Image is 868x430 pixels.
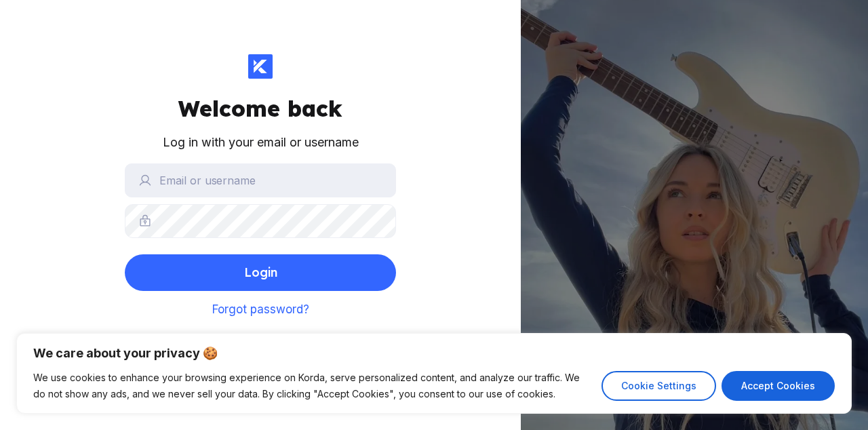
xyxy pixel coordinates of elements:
[178,95,342,122] div: Welcome back
[163,133,359,153] div: Log in with your email or username
[244,259,277,286] div: Login
[212,302,309,316] a: Forgot password?
[33,345,835,361] p: We care about your privacy 🍪
[722,371,835,401] button: Accept Cookies
[125,163,396,197] input: Email or username
[33,370,591,402] p: We use cookies to enhance your browsing experience on Korda, serve personalized content, and anal...
[601,371,716,401] button: Cookie Settings
[125,254,396,291] button: Login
